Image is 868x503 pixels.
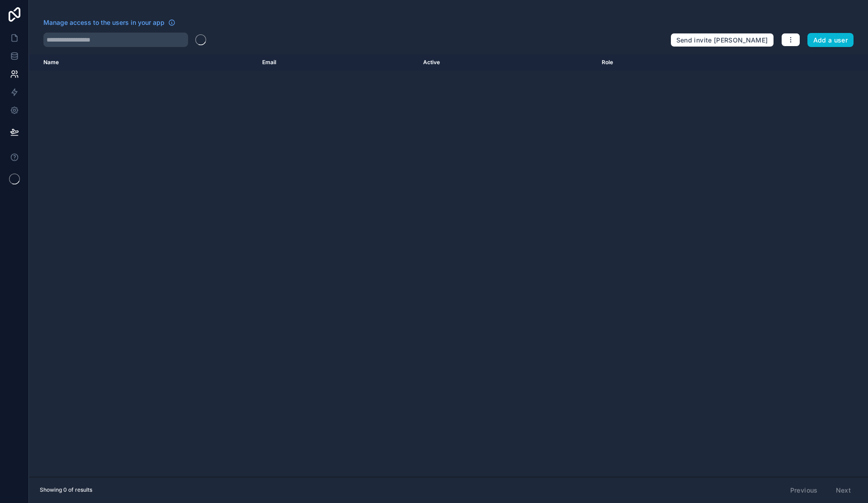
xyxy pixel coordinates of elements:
[670,33,774,47] button: Send invite [PERSON_NAME]
[596,54,740,71] th: Role
[807,33,854,47] button: Add a user
[29,54,868,477] div: scrollable content
[257,54,418,71] th: Email
[43,18,175,27] a: Manage access to the users in your app
[418,54,596,71] th: Active
[43,18,165,27] span: Manage access to the users in your app
[29,54,257,71] th: Name
[40,486,92,494] span: Showing 0 of results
